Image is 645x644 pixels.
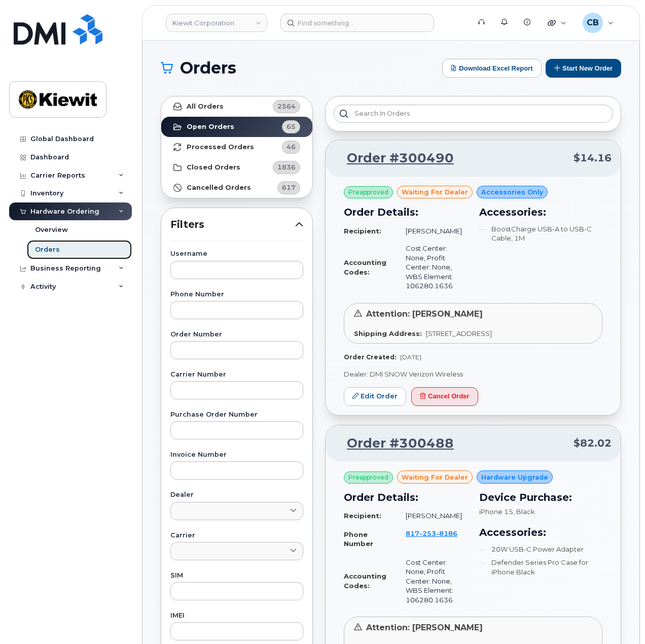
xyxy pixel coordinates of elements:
[334,105,613,123] input: Search in orders
[161,157,312,178] a: Closed Orders1836
[479,224,602,243] li: BoostCharge USB-A to USB-C Cable, 1M
[406,529,457,547] a: 8172538186
[601,600,637,636] iframe: Messenger Launcher
[170,331,303,338] label: Order Number
[366,309,483,319] span: Attention: [PERSON_NAME]
[574,151,612,165] span: $14.16
[180,60,236,76] span: Orders
[400,353,421,361] span: [DATE]
[335,434,454,453] a: Order #300488
[479,507,513,516] span: iPhone 15
[286,142,296,152] span: 46
[286,122,296,131] span: 65
[282,183,296,192] span: 617
[354,329,422,337] strong: Shipping Address:
[187,123,234,131] strong: Open Orders
[406,529,457,537] span: 817
[187,143,254,151] strong: Processed Orders
[170,452,303,458] label: Invoice Number
[187,103,224,111] strong: All Orders
[161,96,312,117] a: All Orders2564
[344,258,386,276] strong: Accounting Codes:
[277,101,296,111] span: 2564
[344,530,373,548] strong: Phone Number
[170,412,303,418] label: Purchase Order Number
[170,217,295,232] span: Filters
[436,529,457,537] span: 8186
[277,162,296,172] span: 1836
[426,329,492,337] span: [STREET_ADDRESS]
[546,59,621,78] button: Start New Order
[161,137,312,157] a: Processed Orders46
[348,473,388,482] span: Preapproved
[344,490,467,505] h3: Order Details:
[170,492,303,498] label: Dealer
[366,623,483,632] span: Attention: [PERSON_NAME]
[513,507,535,516] span: , Black
[481,187,543,197] span: Accessories Only
[397,554,467,609] td: Cost Center: None, Profit Center: None, WBS Element: 106280.1636
[411,387,478,406] button: Cancel Order
[344,369,602,379] p: Dealer: DMI SNOW Verizon Wireless
[170,291,303,298] label: Phone Number
[161,178,312,198] a: Cancelled Orders617
[397,222,467,240] td: [PERSON_NAME]
[574,436,612,451] span: $82.02
[344,387,406,406] a: Edit Order
[335,149,454,167] a: Order #300490
[344,572,386,590] strong: Accounting Codes:
[170,371,303,378] label: Carrier Number
[170,532,303,539] label: Carrier
[479,490,602,505] h3: Device Purchase:
[442,59,542,78] button: Download Excel Report
[402,472,468,482] span: waiting for dealer
[479,545,602,554] li: 20W USB-C Power Adapter
[344,205,467,220] h3: Order Details:
[187,163,240,172] strong: Closed Orders
[161,117,312,137] a: Open Orders65
[344,353,396,361] strong: Order Created:
[479,525,602,540] h3: Accessories:
[344,227,381,235] strong: Recipient:
[479,558,602,577] li: Defender Series Pro Case for iPhone Black
[479,205,602,220] h3: Accessories:
[419,529,436,537] span: 253
[344,512,381,520] strong: Recipient:
[402,187,468,197] span: waiting for dealer
[170,572,303,579] label: SIM
[348,188,388,197] span: Preapproved
[170,251,303,257] label: Username
[170,613,303,619] label: IMEI
[397,240,467,295] td: Cost Center: None, Profit Center: None, WBS Element: 106280.1636
[397,507,467,525] td: [PERSON_NAME]
[187,184,251,192] strong: Cancelled Orders
[481,472,548,482] span: Hardware Upgrade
